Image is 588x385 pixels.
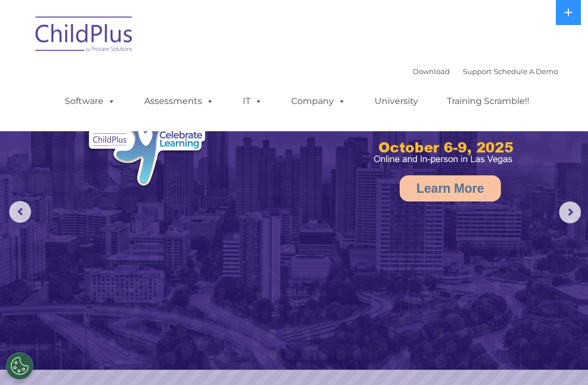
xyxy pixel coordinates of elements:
[436,90,540,112] a: Training Scramble!!
[54,90,126,112] a: Software
[413,67,558,76] font: |
[400,175,501,201] a: Learn More
[280,90,357,112] a: Company
[232,90,273,112] a: IT
[413,67,450,76] a: Download
[364,90,429,112] a: University
[30,9,139,63] img: ChildPlus by Procare Solutions
[133,90,225,112] a: Assessments
[463,67,492,76] a: Support
[6,352,33,380] button: Cookies Settings
[494,67,558,76] a: Schedule A Demo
